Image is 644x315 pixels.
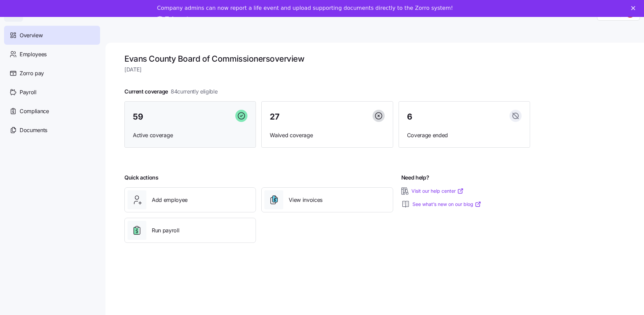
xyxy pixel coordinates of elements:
[4,45,100,64] a: Employees
[631,6,638,10] div: Close
[20,126,47,134] span: Documents
[124,54,530,64] h1: Evans County Board of Commissioners overview
[270,131,384,140] span: Waived coverage
[124,65,530,74] span: [DATE]
[4,121,100,140] a: Documents
[152,226,179,235] span: Run payroll
[407,113,412,121] span: 6
[124,173,159,182] span: Quick actions
[124,87,218,96] span: Current coverage
[133,131,247,140] span: Active coverage
[20,50,47,59] span: Employees
[289,196,323,204] span: View invoices
[270,113,279,121] span: 27
[152,196,188,204] span: Add employee
[4,102,100,121] a: Compliance
[412,201,481,208] a: See what’s new on our blog
[133,113,143,121] span: 59
[4,83,100,102] a: Payroll
[157,16,199,23] a: Take a tour
[4,26,100,45] a: Overview
[157,5,453,12] div: Company admins can now report a life event and upload supporting documents directly to the Zorro ...
[407,131,522,140] span: Coverage ended
[171,87,218,96] span: 84 currently eligible
[20,88,37,97] span: Payroll
[20,31,43,40] span: Overview
[411,188,464,194] a: Visit our help center
[20,69,44,78] span: Zorro pay
[4,64,100,83] a: Zorro pay
[401,173,429,182] span: Need help?
[20,107,49,115] span: Compliance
